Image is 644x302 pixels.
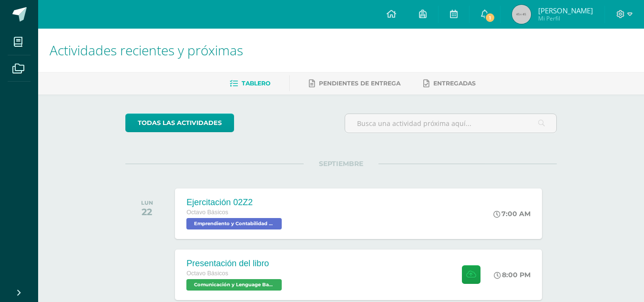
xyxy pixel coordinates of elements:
span: Octavo Básicos [186,209,228,216]
div: 22 [141,206,153,218]
span: Emprendiento y Contabilidad Bas II 'A' [186,218,282,229]
a: Pendientes de entrega [309,76,400,91]
span: Entregadas [433,80,476,87]
div: 7:00 AM [493,209,531,218]
div: Presentación del libro [186,259,284,269]
span: Octavo Básicos [186,270,228,277]
input: Busca una actividad próxima aquí... [345,114,556,133]
a: todas las Actividades [125,114,234,132]
span: SEPTIEMBRE [304,159,378,168]
img: 45x45 [512,5,531,24]
div: 8:00 PM [494,271,531,279]
div: Ejercitación 02Z2 [186,198,284,208]
span: Actividades recientes y próximas [50,41,243,59]
span: Mi Perfil [538,14,593,22]
a: Entregadas [423,76,476,91]
span: Comunicación y Lenguage Bas II 'A' [186,279,282,291]
span: Tablero [242,80,270,87]
span: [PERSON_NAME] [538,6,593,15]
span: 1 [485,12,495,23]
span: Pendientes de entrega [319,80,400,87]
a: Tablero [230,76,270,91]
div: LUN [141,199,153,206]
